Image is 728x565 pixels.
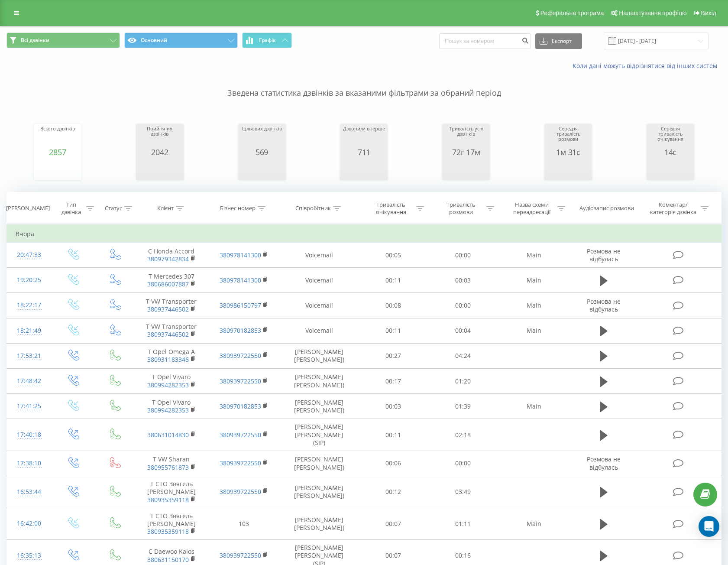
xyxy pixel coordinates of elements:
a: Коли дані можуть відрізнятися вiд інших систем [573,62,722,70]
div: Середня тривалість розмови [547,126,590,148]
td: 00:11 [358,419,428,451]
a: 380939722550 [220,431,261,439]
td: Т Mercedes 307 [135,268,208,293]
a: 380931183346 [147,355,189,364]
td: 00:06 [358,451,428,476]
div: Цільових дзвінків [242,126,282,148]
td: 00:11 [358,268,428,293]
span: Реферальна програма [540,10,604,16]
td: Voicemail [280,268,358,293]
a: 380937446502 [147,330,189,338]
td: Voicemail [280,243,358,268]
div: 569 [242,148,282,156]
div: Співробітник [295,205,331,212]
td: Main [498,318,570,343]
div: [PERSON_NAME] [6,205,50,212]
div: 18:21:49 [16,322,43,339]
a: 380939722550 [220,551,261,559]
div: 1м 31с [547,148,590,156]
div: Open Intercom Messenger [699,516,719,537]
td: [PERSON_NAME] [PERSON_NAME]) [280,394,358,419]
td: 02:18 [428,419,498,451]
td: Т Opel Omega A [135,343,208,368]
div: 19:20:25 [16,272,43,289]
button: Експорт [535,33,582,49]
a: 380631014830 [147,431,189,439]
td: 00:27 [358,343,428,368]
p: Зведена статистика дзвінків за вказаними фільтрами за обраний період [6,70,722,99]
td: 00:00 [428,243,498,268]
td: 00:11 [358,318,428,343]
div: Аудіозапис розмови [579,205,634,212]
button: Всі дзвінки [6,32,120,48]
a: 380994282353 [147,381,189,389]
td: 00:12 [358,476,428,508]
td: 01:11 [428,508,498,540]
td: 00:07 [358,508,428,540]
td: Main [498,508,570,540]
a: 380979342834 [147,255,189,263]
td: Main [498,293,570,318]
span: Розмова не відбулась [587,247,621,263]
td: 00:03 [428,268,498,293]
td: [PERSON_NAME] [PERSON_NAME]) [280,508,358,540]
button: Графік [242,32,292,48]
td: Т Opel Vivaro [135,394,208,419]
div: 16:53:44 [16,484,43,500]
div: 72г 17м [444,148,488,156]
span: Налаштування профілю [619,10,686,16]
div: Тривалість усіх дзвінків [444,126,488,148]
a: 380935359118 [147,496,189,504]
a: 380631150170 [147,555,189,564]
div: Статус [105,205,122,212]
div: Дзвонили вперше [343,126,385,148]
a: 380978141300 [220,276,261,284]
div: 17:48:42 [16,373,43,390]
div: 20:47:33 [16,247,43,263]
div: Всього дзвінків [40,126,75,148]
td: 103 [207,508,280,540]
div: Тип дзвінка [59,201,84,216]
a: 380955761873 [147,463,189,471]
div: Прийнятих дзвінків [138,126,181,148]
span: Вихід [701,10,716,16]
div: Назва схеми переадресації [509,201,555,216]
div: 2857 [40,148,75,156]
a: 380970182853 [220,402,261,410]
td: [PERSON_NAME] [PERSON_NAME] (SIP) [280,419,358,451]
td: 00:08 [358,293,428,318]
div: 711 [343,148,385,156]
td: Voicemail [280,318,358,343]
div: 17:41:25 [16,398,43,415]
td: [PERSON_NAME] [PERSON_NAME]) [280,369,358,394]
div: Бізнес номер [220,205,256,212]
div: 17:38:10 [16,455,43,472]
div: 17:40:18 [16,426,43,443]
td: Main [498,394,570,419]
a: 380686007887 [147,280,189,288]
a: 380939722550 [220,487,261,496]
div: 18:22:17 [16,297,43,314]
div: Тривалість очікування [368,201,414,216]
span: Всі дзвінки [21,37,49,44]
input: Пошук за номером [439,33,531,49]
div: Коментар/категорія дзвінка [648,201,699,216]
a: 380986150797 [220,301,261,309]
span: Графік [259,37,276,43]
td: Т Opel Vivaro [135,369,208,394]
td: 00:00 [428,451,498,476]
td: [PERSON_NAME] [PERSON_NAME]) [280,476,358,508]
td: [PERSON_NAME] [PERSON_NAME]) [280,343,358,368]
td: Т VW Transporter [135,293,208,318]
span: Розмова не відбулась [587,455,621,471]
td: Т VW Transporter [135,318,208,343]
a: 380939722550 [220,377,261,385]
td: Т СТО Звягель [PERSON_NAME] [135,476,208,508]
td: 03:49 [428,476,498,508]
a: 380970182853 [220,326,261,334]
td: С Honda Accord [135,243,208,268]
td: Т VW Sharan [135,451,208,476]
span: Розмова не відбулась [587,297,621,313]
td: Main [498,243,570,268]
a: 380935359118 [147,527,189,536]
